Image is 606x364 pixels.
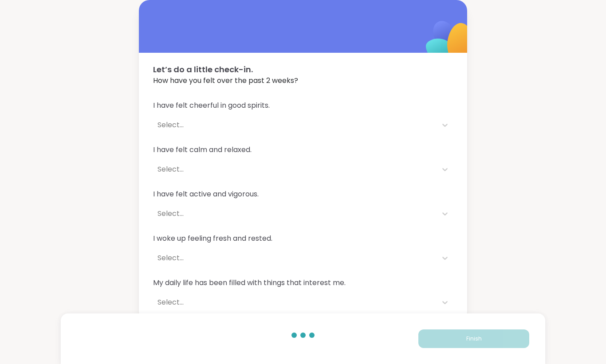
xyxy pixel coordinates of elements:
span: Finish [466,335,482,343]
span: I woke up feeling fresh and rested. [153,233,453,244]
span: Let’s do a little check-in. [153,63,453,75]
span: I have felt calm and relaxed. [153,145,453,155]
div: Select... [157,208,433,219]
span: My daily life has been filled with things that interest me. [153,278,453,288]
div: Select... [157,253,433,263]
button: Finish [418,329,529,348]
span: How have you felt over the past 2 weeks? [153,75,453,86]
div: Select... [157,120,433,130]
span: I have felt cheerful in good spirits. [153,100,453,111]
div: Select... [157,164,433,175]
span: I have felt active and vigorous. [153,189,453,200]
div: Select... [157,297,433,308]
